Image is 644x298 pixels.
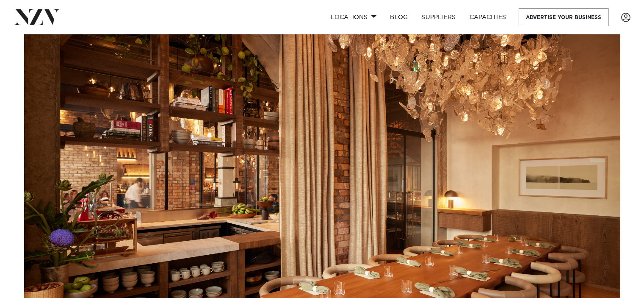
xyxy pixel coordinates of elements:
a: BLOG [383,8,415,26]
a: Advertise your business [519,8,608,26]
img: nzv-logo.png [14,9,60,25]
a: Capacities [463,8,513,26]
a: Locations [324,8,383,26]
a: SUPPLIERS [415,8,462,26]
